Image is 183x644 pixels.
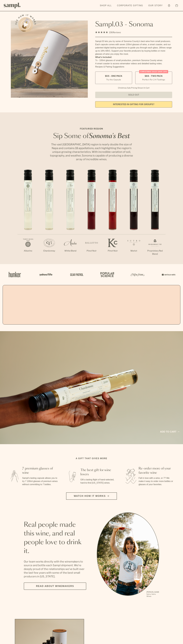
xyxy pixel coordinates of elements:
[81,170,102,261] li: 4 / 7
[80,478,116,484] p: Gift a tasting flight of hand-selected, hard-to-find [US_STATE] wines.
[106,78,121,81] small: Try the Capsule
[95,62,172,65] li: A smart coaster to access winemaker videos and detailed tasting notes.
[18,17,33,32] button: See how it works
[147,3,164,8] a: Our Story
[89,133,130,139] em: Sonoma's Best
[17,249,39,252] p: Albarino
[95,101,172,108] a: interested in gifting for groups?
[102,249,123,252] p: Pinot Noir
[160,269,176,280] img: Artboard_7_5b34974b-f019-449e-91fb-745f8d0877ee_x450.png
[139,466,175,475] h3: Re-order more of your favorite wine
[109,31,113,34] span: 136
[81,249,102,252] p: Pinot Noir
[160,430,179,434] a: Add to cart
[24,583,86,590] a: Read about Winemakers
[97,512,159,598] div: slide 1
[24,521,86,555] h2: Real people made this wine, and real people love to drink it.
[144,249,166,256] p: Proprietary Red Blend
[24,560,86,578] p: Our team works directly with the winemakers to source and bottle each Sampl shipment. We’re deepl...
[130,269,145,280] img: Artboard_3_0b291449-6e8c-4d07-b2c2-3f3601a19cd1_x450.png
[142,78,165,81] small: Perfect For 2-4 Tastings
[113,31,121,34] span: Reviews
[80,468,116,477] h3: The best gift for wine lovers
[145,75,163,78] span: $88 - Two Pack
[95,59,172,62] li: 7x - 100ml glasses of small production, premium Sonoma County wines
[22,466,58,475] h3: 7 premium glasses of wine
[144,170,166,264] li: 7 / 7
[116,3,144,8] a: Corporate Gifting
[95,40,172,56] div: Sampl.03 lets you try some of Sonoma County's best wine from small producers. Each capsule comes ...
[60,249,81,252] p: White Blend
[139,70,168,73] div: Christmas SALE! Save 20%
[49,143,134,161] p: The vast [GEOGRAPHIC_DATA] region is nearly double the size of Napa and contains 18 appellations,...
[95,21,172,28] h1: Sampl.03 - Sonoma
[105,75,122,78] span: $55 - One Pack
[97,512,159,598] ul: carousel
[4,3,21,8] img: Sampl logo
[99,269,115,280] img: Artboard_4_28b4d326-c26e-48f9-9c80-911f17d6414e_x450.png
[76,457,107,460] h2: A gift that gives more
[39,170,60,261] li: 2 / 7
[68,269,84,280] img: Artboard_5_7fdae55a-36fd-43f7-8bfd-f74a06a2878e_x450.png
[139,477,175,486] p: Fall in love with a wine, or 7? We make it easy to order more bottles or glasses of your favorites.
[17,170,39,261] li: 1 / 7
[49,127,134,130] p: Featured Region
[147,591,159,597] p: [PERSON_NAME] Sutro, Sutro Wines
[99,3,113,8] a: Shop All
[95,31,121,34] div: 136Reviews
[38,269,53,280] img: Artboard_6_04f9a106-072f-468a-bdd7-f11783b05722_x450.png
[49,133,134,139] h2: Sip Some of
[123,249,144,252] p: Merlot
[95,92,172,98] button: Sold Out
[117,87,151,89] li: Christmas Sale Pricing Shown In Cart
[66,492,117,500] button: Watch how it works
[22,477,58,486] p: Sampl's tasting capsule allows you to try 7 100ml glasses of premium wines without committing to ...
[95,56,112,58] strong: What’s Included:
[60,170,81,261] li: 3 / 7
[102,170,123,261] li: 5 / 7
[95,65,172,68] li: Recipes & Pairing Suggestions
[7,269,23,280] img: Artboard_1_c8cd28af-0030-4af1-819c-248e302c7f06_x450.png
[11,21,88,98] img: Sampl.03 - Sonoma
[123,170,144,261] li: 6 / 7
[39,249,60,252] p: Chardonnay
